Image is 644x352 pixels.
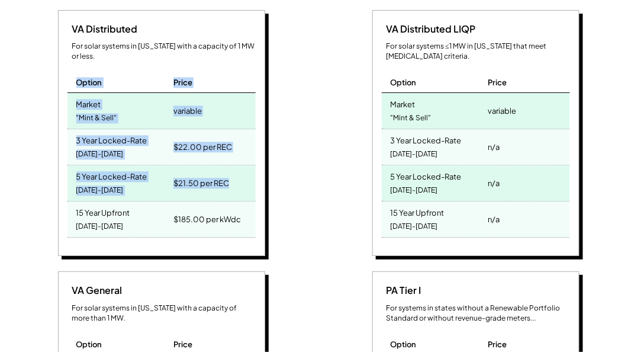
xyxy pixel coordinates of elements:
div: For solar systems ≤1 MW in [US_STATE] that meet [MEDICAL_DATA] criteria. [387,41,570,62]
div: For solar systems in [US_STATE] with a capacity of more than 1 MW. [72,303,256,324]
div: "Mint & Sell" [76,110,117,126]
div: [DATE]-[DATE] [391,146,438,162]
div: For solar systems in [US_STATE] with a capacity of 1 MW or less. [72,41,256,62]
div: 3 Year Locked-Rate [76,132,147,146]
div: n/a [488,211,500,228]
div: Option [391,77,417,88]
div: 5 Year Locked-Rate [391,168,462,182]
div: 3 Year Locked-Rate [391,132,462,146]
div: $22.00 per REC [173,139,232,155]
div: Market [391,96,416,110]
div: [DATE]-[DATE] [76,183,124,199]
div: VA General [67,284,123,297]
div: Option [76,77,102,88]
div: Price [173,339,192,350]
div: 5 Year Locked-Rate [76,168,147,182]
div: n/a [488,139,500,155]
div: VA Distributed [67,23,138,36]
div: VA Distributed LIQP [382,23,476,36]
div: [DATE]-[DATE] [76,146,124,162]
div: "Mint & Sell" [391,110,432,126]
div: n/a [488,175,500,191]
div: Option [76,339,102,350]
div: $185.00 per kWdc [173,211,241,228]
div: For systems in states without a Renewable Portfolio Standard or without revenue-grade meters... [387,303,570,324]
div: 15 Year Upfront [391,204,445,218]
div: Price [488,77,507,88]
div: [DATE]-[DATE] [76,219,124,235]
div: Price [173,77,192,88]
div: PA Tier I [382,284,421,297]
div: Price [488,339,507,350]
div: [DATE]-[DATE] [391,183,438,199]
div: variable [173,103,202,119]
div: [DATE]-[DATE] [391,219,438,235]
div: Market [76,96,101,110]
div: $21.50 per REC [173,175,229,191]
div: 15 Year Upfront [76,204,130,218]
div: Option [391,339,417,350]
div: variable [488,103,516,119]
